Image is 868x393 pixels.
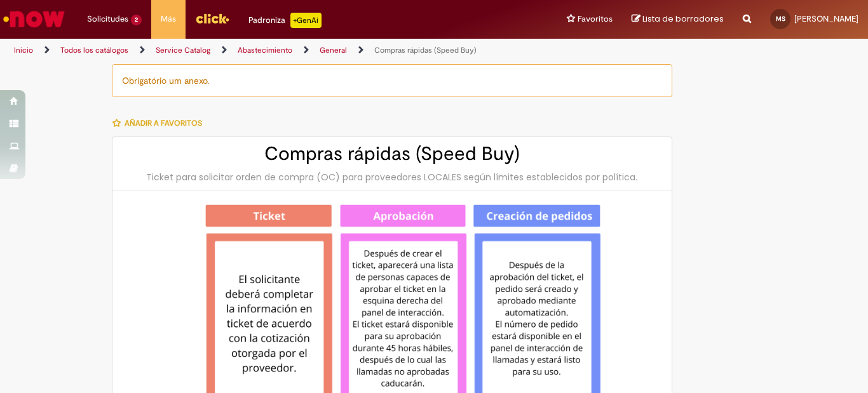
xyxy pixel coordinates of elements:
[238,45,292,55] a: Abastecimiento
[161,13,176,25] span: Más
[87,13,128,25] span: Solicitudes
[794,13,858,24] span: [PERSON_NAME]
[125,171,659,183] div: Ticket para solicitar orden de compra (OC) para proveedores LOCALES según límites establecidos po...
[776,15,785,23] span: MS
[578,13,613,25] span: Favoritos
[290,13,322,28] p: +GenAi
[112,64,672,97] div: Obrigatório um anexo.
[14,45,33,55] a: Inicio
[374,45,477,55] a: Compras rápidas (Speed Buy)
[125,143,659,164] h2: Compras rápidas (Speed Buy)
[195,9,229,28] img: click_logo_yellow_360x200.png
[248,13,322,28] div: Padroniza
[131,15,142,25] span: 2
[10,39,569,62] ul: Rutas de acceso a la página
[642,13,724,25] span: Lista de borradores
[60,45,128,55] a: Todos los catálogos
[632,13,724,25] a: Lista de borradores
[320,45,347,55] a: General
[112,110,209,137] button: Añadir a favoritos
[1,6,67,32] img: ServiceNow
[156,45,210,55] a: Service Catalog
[125,118,202,128] span: Añadir a favoritos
